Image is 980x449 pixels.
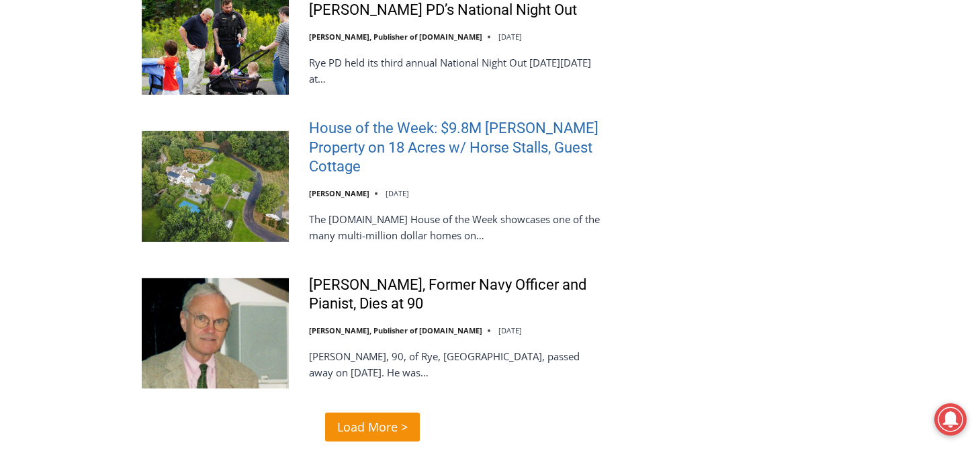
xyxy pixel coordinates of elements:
a: [PERSON_NAME] [309,188,369,198]
p: The [DOMAIN_NAME] House of the Week showcases one of the many multi-million dollar homes on… [309,211,604,243]
a: Intern @ [DOMAIN_NAME] [323,130,651,167]
a: [PERSON_NAME], Publisher of [DOMAIN_NAME] [309,32,482,42]
a: Load More > [325,413,420,442]
span: Load More > [337,417,408,437]
div: "...watching a master [PERSON_NAME] chef prepare an omakase meal is fascinating dinner theater an... [138,84,197,161]
div: "At the 10am stand-up meeting, each intern gets a chance to take [PERSON_NAME] and the other inte... [339,1,635,130]
a: House of the Week: $9.8M [PERSON_NAME] Property on 18 Acres w/ Horse Stalls, Guest Cottage [309,119,604,177]
a: Open Tues. - Sun. [PHONE_NUMBER] [1,135,135,167]
p: [PERSON_NAME], 90, of Rye, [GEOGRAPHIC_DATA], passed away on [DATE]. He was… [309,348,604,380]
a: Book [PERSON_NAME]'s Good Humor for Your Event [399,4,485,61]
a: [PERSON_NAME], Former Navy Officer and Pianist, Dies at 90 [309,276,604,314]
img: House of the Week: $9.8M Harrison Property on 18 Acres w/ Horse Stalls, Guest Cottage [142,131,289,241]
span: Open Tues. - Sun. [PHONE_NUMBER] [4,138,132,190]
img: Thomas W. Mullen Jr., Former Navy Officer and Pianist, Dies at 90 [142,278,289,389]
p: Rye PD held its third annual National Night Out [DATE][DATE] at… [309,54,604,87]
time: [DATE] [498,32,522,42]
a: [PERSON_NAME], Publisher of [DOMAIN_NAME] [309,325,482,335]
time: [DATE] [498,325,522,335]
img: s_800_809a2aa2-bb6e-4add-8b5e-749ad0704c34.jpeg [325,1,406,61]
time: [DATE] [386,188,409,198]
span: Intern @ [DOMAIN_NAME] [351,134,623,164]
h4: Book [PERSON_NAME]'s Good Humor for Your Event [409,14,467,52]
div: Serving [GEOGRAPHIC_DATA] Since [DATE] [88,24,332,37]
